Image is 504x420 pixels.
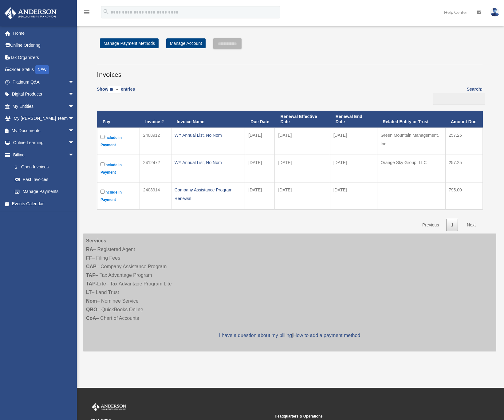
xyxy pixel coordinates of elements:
a: Platinum Q&Aarrow_drop_down [4,76,84,88]
th: Amount Due: activate to sort column ascending [445,111,483,128]
td: [DATE] [330,182,377,210]
td: 2408914 [140,182,171,210]
strong: TAP-Lite [86,281,106,286]
h3: Invoices [97,64,482,79]
strong: TAP [86,273,96,278]
th: Pay: activate to sort column descending [97,111,140,128]
td: 795.00 [445,182,483,210]
span: arrow_drop_down [68,149,81,161]
span: arrow_drop_down [68,76,81,88]
td: 257.25 [445,128,483,155]
div: Company Assistance Program Renewal [175,186,242,203]
a: My [PERSON_NAME] Teamarrow_drop_down [4,112,84,125]
a: How to add a payment method [293,333,360,338]
a: I have a question about my billing [219,333,292,338]
td: [DATE] [245,182,275,210]
a: menu [83,11,90,16]
a: Order StatusNEW [4,64,84,76]
a: Home [4,27,84,39]
td: 2412472 [140,155,171,182]
label: Include in Payment [100,161,136,176]
strong: CAP [86,264,96,269]
input: Include in Payment [100,162,104,166]
th: Related Entity or Trust: activate to sort column ascending [377,111,445,128]
td: [DATE] [330,155,377,182]
a: Manage Payments [9,186,81,198]
td: [DATE] [245,128,275,155]
span: arrow_drop_down [68,100,81,113]
th: Invoice Name: activate to sort column ascending [171,111,245,128]
a: Previous [418,219,443,231]
input: Include in Payment [100,190,104,194]
td: [DATE] [330,128,377,155]
i: search [103,8,109,15]
a: Past Invoices [9,173,81,186]
label: Include in Payment [100,188,136,203]
span: arrow_drop_down [68,88,81,101]
strong: Services [86,238,106,243]
img: Anderson Advisors Platinum Portal [91,403,128,411]
div: – Registered Agent – Filing Fees – Company Assistance Program – Tax Advantage Program – Tax Advan... [83,234,496,351]
strong: CoA [86,316,96,321]
a: Next [462,219,480,231]
td: [DATE] [245,155,275,182]
a: 1 [446,219,458,231]
th: Invoice #: activate to sort column ascending [140,111,171,128]
a: Manage Account [166,38,206,48]
th: Due Date: activate to sort column ascending [245,111,275,128]
label: Search: [431,85,482,104]
span: $ [18,163,21,171]
img: Anderson Advisors Platinum Portal [3,7,58,19]
strong: RA [86,247,93,252]
a: Billingarrow_drop_down [4,149,81,161]
input: Include in Payment [100,135,104,139]
img: User Pic [490,8,499,17]
div: WY Annual List, No Nom [175,158,242,167]
th: Renewal End Date: activate to sort column ascending [330,111,377,128]
span: arrow_drop_down [68,124,81,137]
th: Renewal Effective Date: activate to sort column ascending [275,111,330,128]
label: Include in Payment [100,134,136,149]
span: arrow_drop_down [68,137,81,149]
small: Headquarters & Operations [275,413,455,420]
a: Events Calendar [4,198,84,210]
div: NEW [35,65,49,74]
a: My Documentsarrow_drop_down [4,124,84,137]
div: WY Annual List, No Nom [175,131,242,139]
a: Online Ordering [4,39,84,52]
span: arrow_drop_down [68,112,81,125]
a: My Entitiesarrow_drop_down [4,100,84,112]
a: Digital Productsarrow_drop_down [4,88,84,100]
a: $Open Invoices [9,161,77,174]
i: menu [83,9,90,16]
td: Orange Sky Group, LLC [377,155,445,182]
a: Tax Organizers [4,51,84,64]
a: Online Learningarrow_drop_down [4,137,84,149]
td: 2408912 [140,128,171,155]
strong: QBO [86,307,97,312]
select: Showentries [108,86,121,93]
strong: FF [86,255,92,261]
strong: Nom [86,298,97,304]
strong: LT [86,290,92,295]
td: Green Mountain Management, Inc. [377,128,445,155]
p: | [86,331,493,340]
td: [DATE] [275,182,330,210]
td: [DATE] [275,155,330,182]
td: [DATE] [275,128,330,155]
label: Show entries [97,85,135,100]
td: 257.25 [445,155,483,182]
a: Manage Payment Methods [100,38,159,48]
input: Search: [433,93,485,105]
